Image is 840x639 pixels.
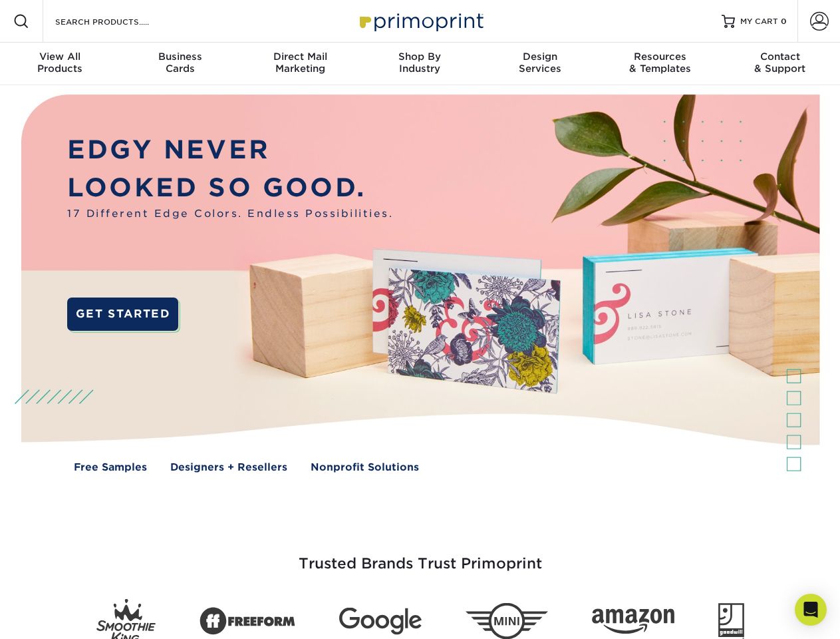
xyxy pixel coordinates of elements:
img: Google [339,608,422,635]
h3: Trusted Brands Trust Primoprint [31,523,809,588]
div: Industry [360,51,480,75]
a: GET STARTED [67,298,178,331]
span: MY CART [740,16,778,27]
div: Cards [120,51,239,75]
iframe: Google Customer Reviews [3,598,113,634]
a: Direct MailMarketing [240,43,360,85]
a: Free Samples [74,460,147,475]
span: Shop By [360,51,480,63]
img: Amazon [592,609,674,634]
a: Resources& Templates [600,43,720,85]
a: Shop ByIndustry [360,43,480,85]
a: Contact& Support [720,43,840,85]
a: BusinessCards [120,43,239,85]
div: Open Intercom Messenger [795,594,827,626]
input: SEARCH PRODUCTS..... [54,13,184,29]
div: & Support [720,51,840,75]
p: LOOKED SO GOOD. [67,169,393,207]
span: Business [120,51,239,63]
a: Nonprofit Solutions [311,460,419,475]
span: 0 [781,17,787,26]
img: Primoprint [354,7,487,35]
img: Goodwill [718,603,744,639]
span: Resources [600,51,720,63]
span: Contact [720,51,840,63]
span: Direct Mail [240,51,360,63]
div: Marketing [240,51,360,75]
span: 17 Different Edge Colors. Endless Possibilities. [67,206,393,222]
div: Services [480,51,600,75]
p: EDGY NEVER [67,131,393,169]
a: Designers + Resellers [170,460,287,475]
a: DesignServices [480,43,600,85]
span: Design [480,51,600,63]
div: & Templates [600,51,720,75]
